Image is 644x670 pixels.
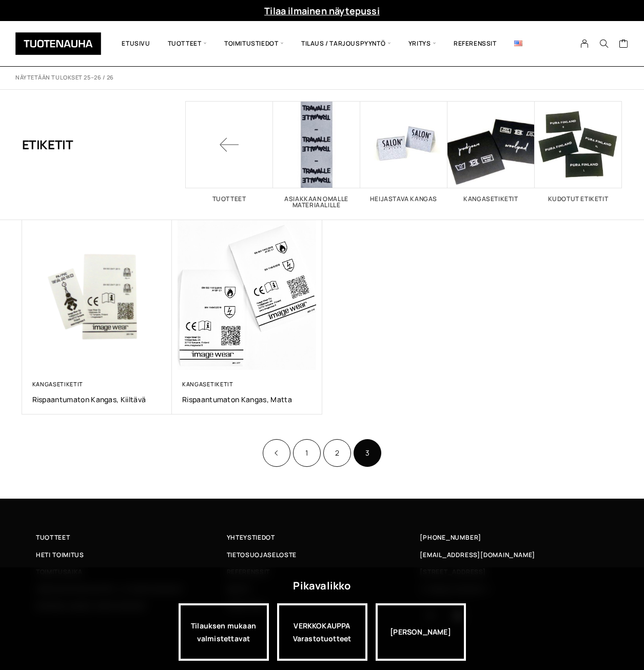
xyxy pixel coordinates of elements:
[535,101,622,202] a: Visit product category Kudotut etiketit
[535,196,622,202] h2: Kudotut etiketit
[420,532,481,543] a: [PHONE_NUMBER]
[182,380,233,388] a: Kangasetiketit
[575,39,595,48] a: My Account
[514,41,522,46] img: English
[36,549,227,560] a: Heti toimitus
[186,196,273,202] h2: Tuotteet
[360,196,447,202] h2: Heijastava kangas
[445,29,505,58] a: Referenssit
[216,29,292,58] span: Toimitustiedot
[22,438,622,468] nav: Product Pagination
[227,532,418,543] a: Yhteystiedot
[227,566,270,577] span: Referenssit
[36,532,227,543] a: Tuotteet
[36,566,83,577] span: Toimitusaika
[293,439,321,467] a: Sivu 1
[36,566,227,577] a: Toimitusaika
[360,101,447,202] a: Visit product category Heijastava kangas
[159,29,216,58] span: Tuotteet
[354,439,381,467] span: Sivu 3
[36,532,70,543] span: Tuotteet
[15,32,101,55] img: Tuotenauha Oy
[186,101,273,202] a: Tuotteet
[400,29,445,58] span: Yritys
[227,566,418,577] a: Referenssit
[113,29,159,58] a: Etusivu
[179,603,269,661] a: Tilauksen mukaan valmistettavat
[420,549,535,560] a: [EMAIL_ADDRESS][DOMAIN_NAME]
[447,196,535,202] h2: Kangasetiketit
[227,549,297,560] span: Tietosuojaseloste
[292,29,400,58] span: Tilaus / Tarjouspyyntö
[594,39,614,48] button: Search
[619,38,629,51] a: Cart
[22,101,73,188] h1: Etiketit
[273,196,360,208] h2: Asiakkaan omalle materiaalille
[323,439,351,467] a: Sivu 2
[273,101,360,208] a: Visit product category Asiakkaan omalle materiaalille
[32,380,84,388] a: Kangasetiketit
[264,5,380,17] a: Tilaa ilmainen näytepussi
[32,395,162,404] a: Rispaantumaton kangas, kiiltävä
[277,603,367,661] a: VERKKOKAUPPAVarastotuotteet
[447,101,535,202] a: Visit product category Kangasetiketit
[293,577,350,595] div: Pikavalikko
[420,566,485,577] span: [STREET_ADDRESS]
[277,603,367,661] div: VERKKOKAUPPA Varastotuotteet
[182,395,312,404] a: Rispaantumaton kangas, matta
[227,549,418,560] a: Tietosuojaseloste
[15,74,114,82] p: Näytetään tulokset 25–26 / 26
[227,532,275,543] span: Yhteystiedot
[376,603,466,661] div: [PERSON_NAME]
[36,549,84,560] span: Heti toimitus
